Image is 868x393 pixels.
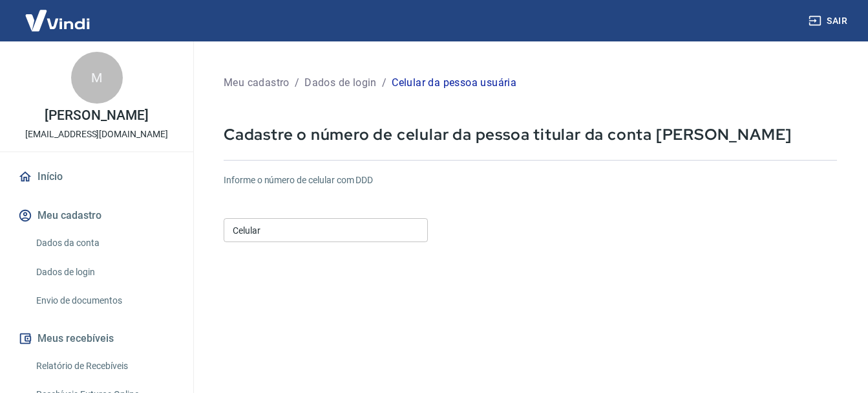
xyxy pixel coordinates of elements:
[31,287,178,314] a: Envio de documentos
[806,9,852,33] button: Sair
[392,75,516,91] p: Celular da pessoa usuária
[304,75,377,91] p: Dados de login
[224,124,837,144] p: Cadastre o número de celular da pessoa titular da conta [PERSON_NAME]
[31,259,178,286] a: Dados de login
[16,324,178,353] button: Meus recebíveis
[16,201,178,230] button: Meu cadastro
[25,128,168,141] p: [EMAIL_ADDRESS][DOMAIN_NAME]
[71,52,123,104] div: M
[224,174,837,187] h6: Informe o número de celular com DDD
[16,163,178,191] a: Início
[382,75,386,91] p: /
[45,109,148,122] p: [PERSON_NAME]
[16,1,100,40] img: Vindi
[224,75,290,91] p: Meu cadastro
[295,75,299,91] p: /
[31,353,178,379] a: Relatório de Recebíveis
[31,230,178,256] a: Dados da conta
